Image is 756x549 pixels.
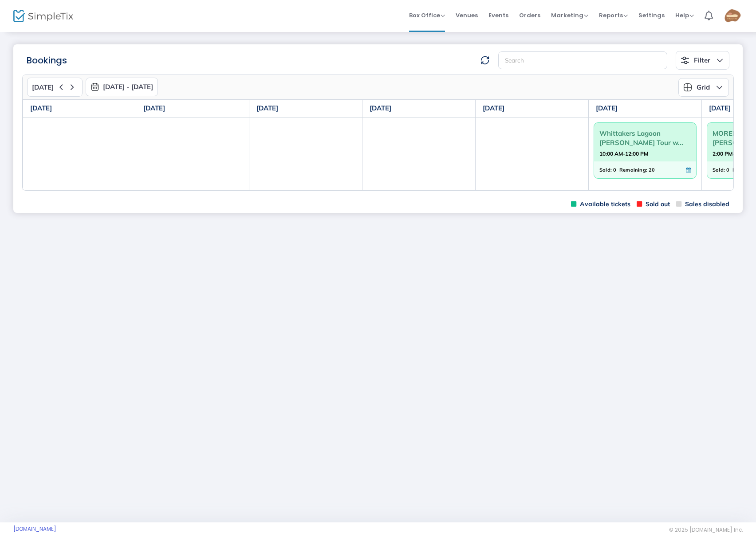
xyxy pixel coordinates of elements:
[676,200,729,208] span: Sales disabled
[32,83,54,91] span: [DATE]
[681,56,689,65] img: filter
[136,100,249,118] th: [DATE]
[23,100,136,118] th: [DATE]
[613,165,616,175] span: 0
[669,526,743,533] span: © 2025 [DOMAIN_NAME] Inc.
[599,126,691,149] span: Whittakers Lagoon [PERSON_NAME] Tour w...
[476,100,589,118] th: [DATE]
[409,11,445,20] span: Box Office
[362,100,476,118] th: [DATE]
[675,11,694,20] span: Help
[91,82,99,91] img: monthly
[713,165,725,175] span: Sold:
[726,165,729,175] span: 0
[571,200,630,208] span: Available tickets
[676,51,729,70] button: Filter
[678,78,729,97] button: Grid
[599,11,628,20] span: Reports
[488,4,508,27] span: Events
[551,11,588,20] span: Marketing
[649,165,655,175] span: 20
[637,200,670,208] span: Sold out
[683,83,692,92] img: grid
[638,4,665,27] span: Settings
[599,165,612,175] span: Sold:
[456,4,478,27] span: Venues
[519,4,540,27] span: Orders
[27,78,83,97] button: [DATE]
[589,100,702,118] th: [DATE]
[599,148,648,159] strong: 10:00 AM-12:00 PM
[498,51,667,70] input: Search
[27,54,67,67] m-panel-title: Bookings
[86,78,158,96] button: [DATE] - [DATE]
[713,148,755,159] strong: 2:00 PM-4:00 PM
[480,56,489,65] img: refresh-data
[13,525,56,533] a: [DOMAIN_NAME]
[619,165,647,175] span: Remaining:
[249,100,362,118] th: [DATE]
